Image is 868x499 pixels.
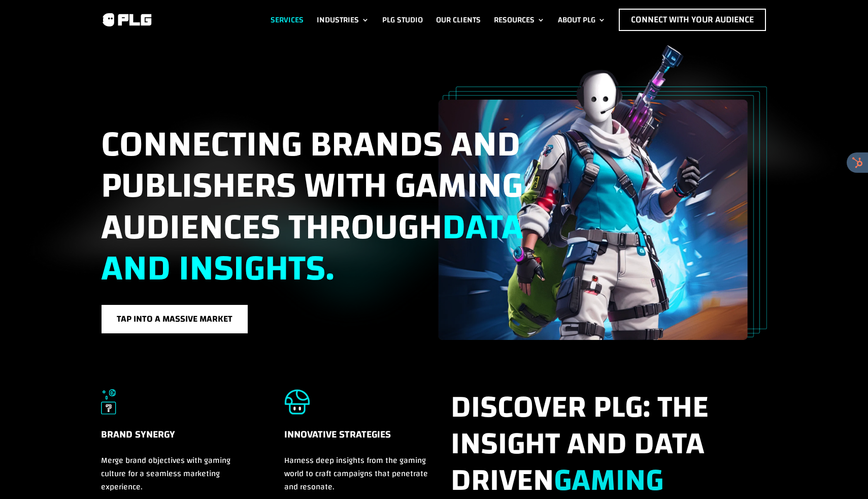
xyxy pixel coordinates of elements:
[271,9,304,31] a: Services
[619,9,766,31] a: Connect with Your Audience
[284,454,438,493] p: Harness deep insights from the gaming world to craft campaigns that penetrate and resonate.
[317,9,369,31] a: Industries
[101,389,116,415] img: Brand Synergy
[284,427,438,454] h5: Innovative Strategies
[494,9,545,31] a: Resources
[382,9,423,31] a: PLG Studio
[101,304,248,334] a: Tap into a massive market
[101,194,523,302] span: data and insights.
[436,9,481,31] a: Our Clients
[101,427,248,454] h5: Brand Synergy
[558,9,606,31] a: About PLG
[101,454,248,493] p: Merge brand objectives with gaming culture for a seamless marketing experience.
[101,111,523,302] span: Connecting brands and publishers with gaming audiences through
[817,450,868,499] iframe: Chat Widget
